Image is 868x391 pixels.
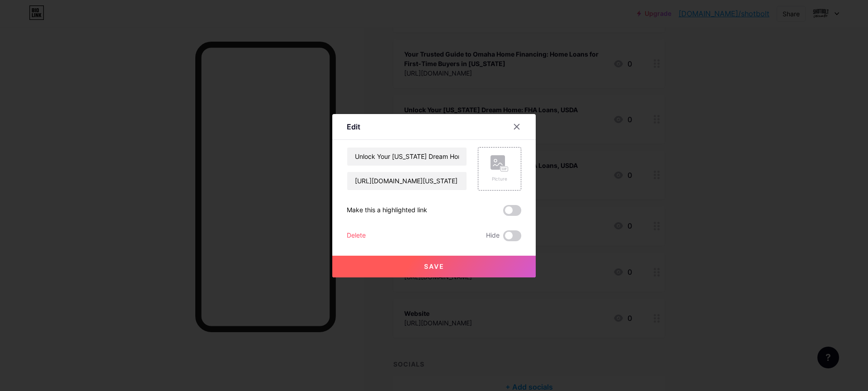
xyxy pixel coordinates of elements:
div: Edit [347,121,360,132]
span: Save [424,262,444,270]
div: Delete [347,230,366,241]
div: Picture [491,176,509,182]
span: Hide [486,230,500,241]
input: URL [347,172,467,190]
div: Make this a highlighted link [347,205,427,216]
button: Save [332,256,536,277]
input: Title [347,148,467,166]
